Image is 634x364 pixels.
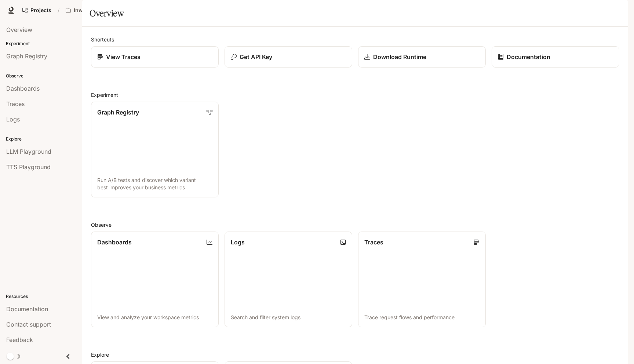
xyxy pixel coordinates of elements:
[91,46,219,68] a: View Traces
[91,351,619,358] h2: Explore
[55,7,62,14] div: /
[91,36,619,43] h2: Shortcuts
[74,7,115,14] p: Inworld AI Demos
[91,102,219,197] a: Graph RegistryRun A/B tests and discover which variant best improves your business metrics
[91,221,619,229] h2: Observe
[91,232,219,327] a: DashboardsView and analyze your workspace metrics
[106,52,141,61] p: View Traces
[358,46,486,68] a: Download Runtime
[62,3,126,18] button: All workspaces
[231,314,346,321] p: Search and filter system logs
[225,232,352,327] a: LogsSearch and filter system logs
[492,46,619,68] a: Documentation
[373,52,426,61] p: Download Runtime
[225,46,352,68] button: Get API Key
[30,7,51,14] span: Projects
[90,6,124,21] h1: Overview
[364,314,480,321] p: Trace request flows and performance
[97,238,132,247] p: Dashboards
[231,238,245,247] p: Logs
[97,108,139,117] p: Graph Registry
[240,52,272,61] p: Get API Key
[507,52,550,61] p: Documentation
[19,3,55,18] a: Go to projects
[358,232,486,327] a: TracesTrace request flows and performance
[97,176,212,191] p: Run A/B tests and discover which variant best improves your business metrics
[91,91,619,99] h2: Experiment
[97,314,212,321] p: View and analyze your workspace metrics
[364,238,383,247] p: Traces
